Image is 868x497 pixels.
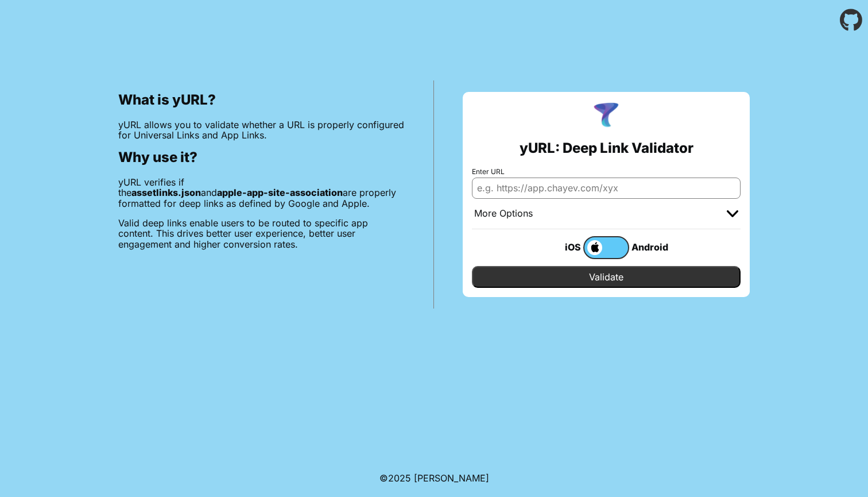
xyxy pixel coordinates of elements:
[629,240,675,255] div: Android
[474,208,533,219] div: More Options
[118,92,405,108] h2: What is yURL?
[388,472,411,484] span: 2025
[379,459,489,497] footer: ©
[118,120,405,141] p: yURL allows you to validate whether a URL is properly configured for Universal Links and App Links.
[217,187,343,198] b: apple-app-site-association
[472,178,741,198] input: e.g. https://app.chayev.com/xyx
[118,149,405,165] h2: Why use it?
[472,168,741,176] label: Enter URL
[131,187,201,198] b: assetlinks.json
[472,266,741,288] input: Validate
[591,101,621,131] img: yURL Logo
[537,240,583,255] div: iOS
[118,177,405,209] p: yURL verifies if the and are properly formatted for deep links as defined by Google and Apple.
[727,210,738,217] img: chevron
[118,218,405,249] p: Valid deep links enable users to be routed to specific app content. This drives better user exper...
[414,472,489,484] a: Michael Ibragimchayev's Personal Site
[520,140,693,156] h2: yURL: Deep Link Validator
